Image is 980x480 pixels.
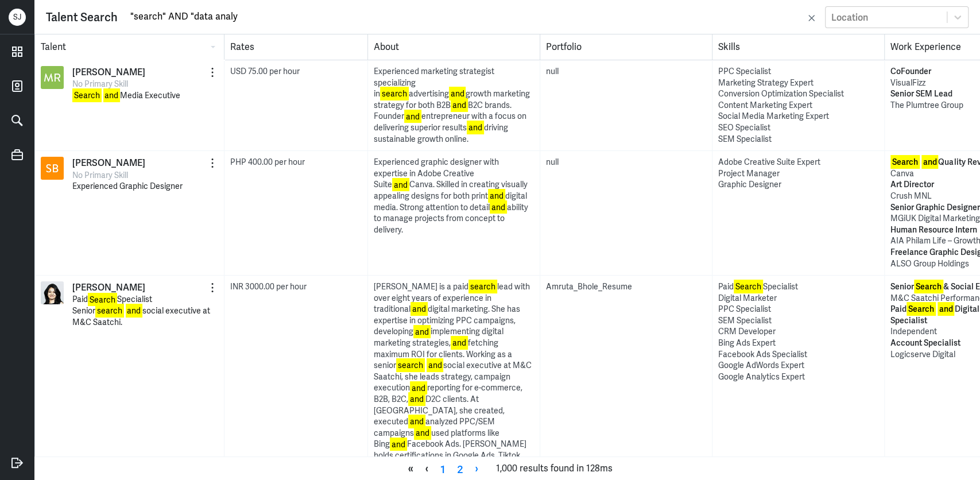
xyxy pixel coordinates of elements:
div: Graphic Designer [718,179,878,191]
mark: and [427,358,444,372]
mark: Search [890,155,920,169]
div: Skills [712,34,884,60]
div: About [367,34,540,60]
div: Portfolio [540,34,712,60]
mark: and [490,200,507,214]
div: Content Marketing Expert [718,100,878,111]
a: [PERSON_NAME] [72,157,145,169]
span: « [402,460,419,477]
a: [PERSON_NAME] [72,66,145,79]
div: Experienced marketing strategist specializing in advertising growth marketing strategy for both B... [374,66,534,145]
mark: and [410,302,428,316]
div: Amruta_Bhole_Resume [546,281,706,293]
mark: and [103,88,121,102]
p: Media Executive [72,90,218,102]
mark: and [408,415,425,428]
mark: search [396,358,425,372]
div: Adobe Creative Suite Expert [718,157,878,168]
mark: search [95,304,124,318]
div: Digital Marketer [718,293,878,304]
mark: and [410,381,427,395]
a: Next page [469,460,485,477]
mark: and [921,155,939,169]
a: [PERSON_NAME] [72,281,145,294]
div: Talent [35,34,224,60]
mark: and [413,325,431,339]
mark: Search [914,280,943,293]
mark: and [451,336,468,350]
div: null [546,157,706,168]
span: 1,000 results found in 128ms [496,460,613,477]
span: PHP 400.00 per hour [230,157,305,167]
div: SEO Specialist [718,122,878,134]
input: Search [129,8,804,25]
div: Location [831,11,868,23]
div: Conversion Optimization Specialist [718,88,878,100]
mark: search [380,87,409,100]
mark: and [467,121,484,134]
a: Page 1 [435,460,451,477]
mark: and [404,110,421,123]
span: INR 3000.00 per hour [230,281,307,292]
div: SEM Specialist [718,134,878,145]
mark: and [449,87,466,100]
span: USD 75.00 per hour [230,66,300,76]
div: Paid Specialist [718,281,878,293]
mark: and [392,178,409,192]
p: Senior social executive at M&C Saatchi. [72,305,218,328]
div: Experienced graphic designer with expertise in Adobe Creative Suite Canva. Skilled in creating vi... [374,157,534,235]
span: No Primary Skill [72,170,128,180]
div: Project Manager [718,168,878,180]
div: Bing Ads Expert [718,338,878,349]
div: PPC Specialist [718,66,878,78]
div: Marketing Strategy Expert [718,78,878,89]
p: Paid Specialist [72,294,218,305]
div: Google AdWords Expert [718,360,878,371]
span: ‹ [419,460,435,477]
mark: and [390,438,407,451]
p: Experienced Graphic Designer [72,181,218,192]
div: Talent Search [46,9,118,26]
div: PPC Specialist [718,304,878,315]
div: Social Media Marketing Expert [718,111,878,122]
div: null [546,66,706,78]
a: Page 2 [451,460,469,477]
mark: and [408,392,425,406]
mark: search [468,280,497,293]
mark: Search [72,88,102,102]
div: SEM Specialist [718,315,878,327]
mark: Search [734,280,763,293]
mark: and [488,189,505,203]
div: S J [9,9,26,26]
mark: and [451,98,468,112]
div: Facebook Ads Specialist [718,349,878,361]
mark: and [938,302,955,316]
span: No Primary Skill [72,79,128,89]
mark: Search [907,302,936,316]
mark: Search [88,293,117,307]
div: CRM Developer [718,326,878,338]
div: Rates [224,34,367,60]
mark: and [126,304,143,318]
mark: and [414,426,431,440]
div: Google Analytics Expert [718,371,878,383]
div: [PERSON_NAME] is a paid lead with over eight years of experience in traditional digital marketing... [374,281,534,473]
